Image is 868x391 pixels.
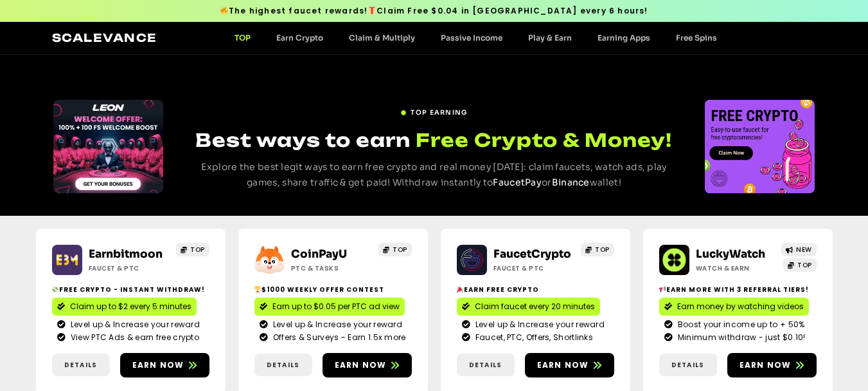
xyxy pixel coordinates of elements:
[515,33,585,43] a: Play & Earn
[525,353,614,377] a: Earn now
[52,298,197,316] a: Claim up to $2 every 5 minutes
[472,319,605,330] span: Level up & Increase your reward
[428,33,515,43] a: Passive Income
[267,360,299,370] span: Details
[270,319,402,330] span: Level up & Increase your reward
[187,160,681,191] p: Explore the best legit ways to earn free crypto and real money [DATE]: claim faucets, watch ads, ...
[416,128,672,153] span: Free Crypto & Money!
[222,33,263,43] a: TOP
[659,354,717,376] a: Details
[393,245,407,254] span: TOP
[220,5,648,17] span: The highest faucet rewards! Claim Free $0.04 in [GEOGRAPHIC_DATA] every 6 hours!
[472,332,593,343] span: Faucet, PTC, Offers, Shortlinks
[783,258,817,272] a: TOP
[254,298,405,316] a: Earn up to $0.05 per PTC ad view
[52,31,157,44] a: Scalevance
[222,33,730,43] nav: Menu
[120,353,209,377] a: Earn now
[335,359,387,371] span: Earn now
[378,243,412,256] a: TOP
[67,319,200,330] span: Level up & Increase your reward
[89,263,169,273] h2: Faucet & PTC
[796,245,812,254] span: NEW
[493,263,574,273] h2: Faucet & PTC
[457,298,600,316] a: Claim faucet every 20 minutes
[727,353,817,377] a: Earn now
[797,260,812,270] span: TOP
[457,286,463,292] img: 🎉
[291,263,371,273] h2: ptc & Tasks
[64,360,97,370] span: Details
[53,100,163,193] div: Slides
[537,359,589,371] span: Earn now
[67,332,199,343] span: View PTC Ads & earn free crypto
[411,108,467,117] span: TOP EARNING
[52,286,58,292] img: 💸
[323,353,412,377] a: Earn now
[176,243,209,256] a: TOP
[705,100,815,193] div: Slides
[368,6,376,14] img: 🎁
[675,332,806,343] span: Minimum withdraw - just $0.10!
[581,243,614,256] a: TOP
[52,285,209,294] h2: Free crypto - Instant withdraw!
[781,243,817,256] a: NEW
[585,33,663,43] a: Earning Apps
[493,247,571,261] a: FaucetCrypto
[677,301,804,312] span: Earn money by watching videos
[400,102,467,117] a: TOP EARNING
[270,332,406,343] span: Offers & Surveys - Earn 1.5x more
[671,360,704,370] span: Details
[493,176,542,188] a: FaucetPay
[132,359,184,371] span: Earn now
[195,129,411,151] span: Best ways to earn
[291,247,347,261] a: CoinPayU
[740,359,792,371] span: Earn now
[696,247,765,261] a: LuckyWatch
[190,245,205,254] span: TOP
[336,33,428,43] a: Claim & Multiply
[457,354,515,376] a: Details
[263,33,336,43] a: Earn Crypto
[220,6,228,14] img: 🔥
[52,354,110,376] a: Details
[659,286,666,292] img: 📢
[254,354,312,376] a: Details
[254,286,261,292] img: 🏆
[659,298,809,316] a: Earn money by watching videos
[469,360,502,370] span: Details
[659,285,817,294] h2: Earn more with 3 referral Tiers!
[595,245,610,254] span: TOP
[663,33,730,43] a: Free Spins
[696,263,776,273] h2: Watch & Earn
[552,176,590,188] a: Binance
[675,319,805,330] span: Boost your income up to + 50%
[272,301,400,312] span: Earn up to $0.05 per PTC ad view
[475,301,595,312] span: Claim faucet every 20 minutes
[705,100,815,193] div: 1 / 3
[254,285,412,294] h2: $1000 Weekly Offer contest
[457,285,614,294] h2: Earn free crypto
[70,301,191,312] span: Claim up to $2 every 5 minutes
[89,247,163,261] a: Earnbitmoon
